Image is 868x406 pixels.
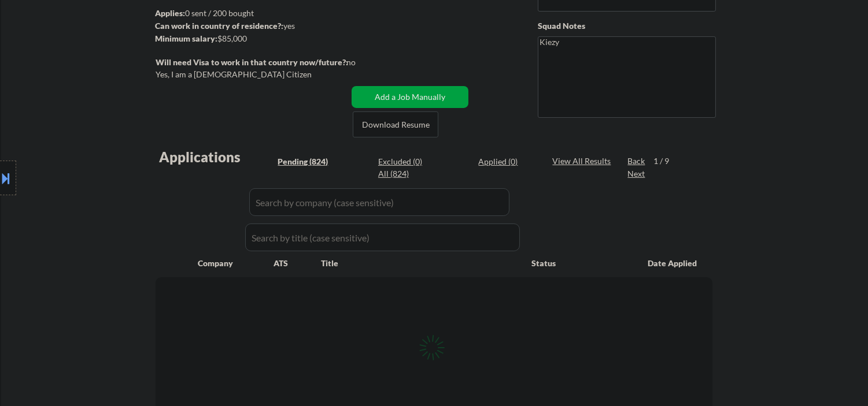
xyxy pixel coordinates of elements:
[155,33,348,44] div: $85,000
[155,8,348,19] div: 0 sent / 200 bought
[378,156,436,167] div: Excluded (0)
[155,33,217,43] strong: Minimum salary:
[249,188,509,216] input: Search by company (case sensitive)
[321,258,520,269] div: Title
[278,156,335,167] div: Pending (824)
[653,155,680,167] div: 1 / 9
[531,252,631,273] div: Status
[552,155,614,167] div: View All Results
[198,258,274,269] div: Company
[274,258,321,269] div: ATS
[352,86,468,108] button: Add a Job Manually
[538,20,716,32] div: Squad Notes
[478,156,536,167] div: Applied (0)
[353,111,438,137] button: Download Resume
[627,168,646,180] div: Next
[155,8,185,18] strong: Applies:
[378,168,436,180] div: All (824)
[245,224,520,251] input: Search by title (case sensitive)
[156,57,348,67] strong: Will need Visa to work in that country now/future?:
[156,69,351,80] div: Yes, I am a [DEMOGRAPHIC_DATA] Citizen
[159,150,274,164] div: Applications
[627,155,646,167] div: Back
[648,258,699,269] div: Date Applied
[155,20,344,32] div: yes
[155,21,283,31] strong: Can work in country of residence?:
[346,57,379,68] div: no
